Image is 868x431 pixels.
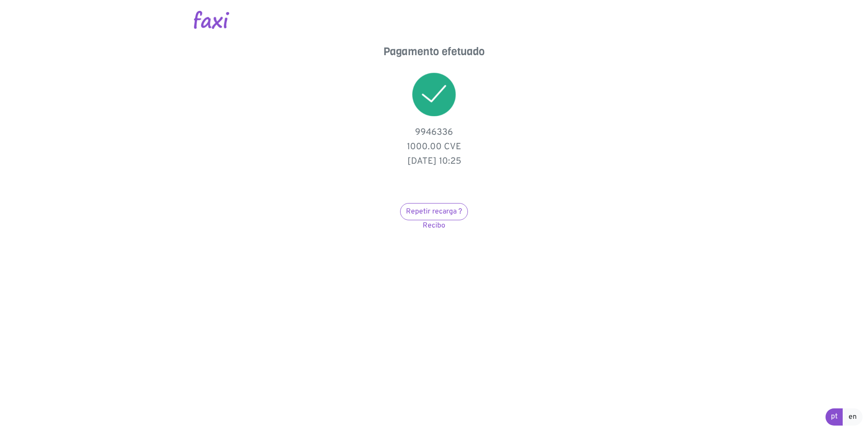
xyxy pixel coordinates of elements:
a: en [843,408,863,426]
h5: 1000.00 CVE [344,142,524,152]
img: success [412,73,456,116]
a: Recibo [423,221,445,230]
a: Repetir recarga ? [400,203,468,220]
h5: 9946336 [344,127,524,138]
h4: Pagamento efetuado [344,45,524,58]
a: pt [826,408,843,426]
h5: [DATE] 10:25 [344,156,524,167]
